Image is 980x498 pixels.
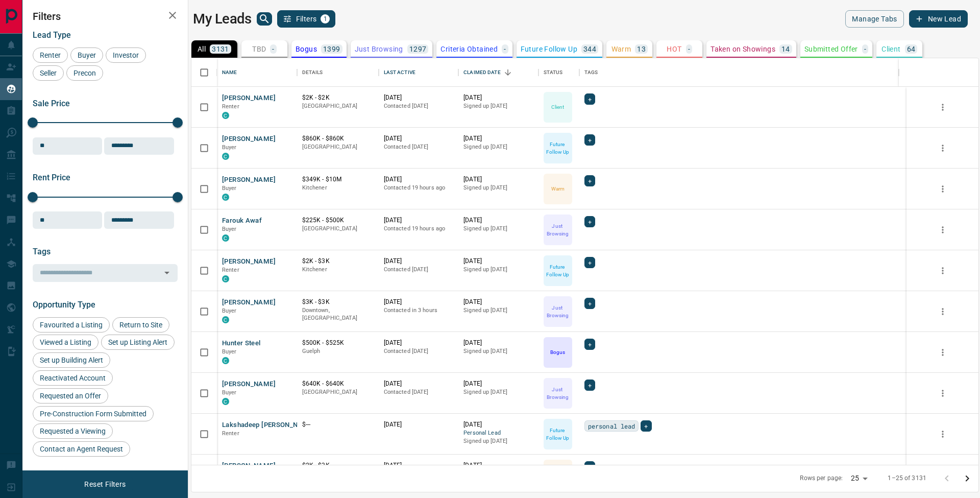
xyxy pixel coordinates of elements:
span: Renter [36,51,64,59]
p: $--- [302,420,374,429]
div: Pre-Construction Form Submitted [33,406,154,421]
p: Signed up [DATE] [463,306,533,315]
p: 1399 [323,45,340,53]
div: Buyer [70,48,103,63]
p: 3131 [212,45,229,53]
div: Tags [584,58,598,87]
span: Sale Price [33,99,70,108]
button: Lakshadeep [PERSON_NAME] [222,420,315,430]
span: Reactivated Account [36,374,109,382]
button: Filters1 [277,10,336,28]
p: Client [881,45,900,53]
div: condos.ca [222,316,229,323]
div: + [584,175,595,186]
p: All [198,45,206,53]
div: condos.ca [222,234,229,242]
span: Requested an Offer [36,392,105,400]
div: Contact an Agent Request [33,441,130,457]
p: Signed up [DATE] [463,102,533,110]
span: Precon [70,69,100,77]
p: [GEOGRAPHIC_DATA] [302,388,374,396]
span: Opportunity Type [33,300,95,310]
button: [PERSON_NAME] [222,257,276,267]
p: Signed up [DATE] [463,388,533,396]
div: condos.ca [222,153,229,160]
span: + [588,217,592,227]
div: Name [222,58,237,87]
p: [DATE] [463,339,533,347]
div: condos.ca [222,275,229,282]
span: + [588,298,592,309]
span: Tags [33,247,51,256]
div: Last Active [379,58,459,87]
div: condos.ca [222,112,229,119]
button: Go to next page [957,468,977,489]
span: Favourited a Listing [36,321,106,329]
p: [DATE] [463,420,533,429]
p: Criteria Obtained [440,45,498,53]
p: Signed up [DATE] [463,225,533,233]
span: + [588,380,592,390]
div: Details [302,58,323,87]
div: Name [217,58,297,87]
p: - [504,45,506,53]
div: + [584,461,595,472]
div: + [584,216,595,227]
div: Set up Listing Alert [101,335,175,350]
span: Set up Building Alert [36,356,107,364]
div: Status [538,58,579,87]
p: Kitchener [302,266,374,274]
button: Manage Tabs [845,10,903,28]
span: Buyer [222,144,237,151]
button: [PERSON_NAME] [222,380,276,389]
p: 64 [907,45,916,53]
p: $860K - $860K [302,134,374,143]
p: Contacted [DATE] [384,143,454,151]
p: 1297 [409,45,427,53]
div: condos.ca [222,194,229,201]
p: 14 [781,45,790,53]
span: personal lead [588,421,635,431]
p: [DATE] [463,134,533,143]
div: Requested an Offer [33,388,108,404]
p: [DATE] [384,134,454,143]
p: [DATE] [384,380,454,388]
button: Hunter Steel [222,339,261,348]
span: + [588,339,592,349]
p: 344 [583,45,596,53]
p: Just Browsing [545,386,571,401]
span: Requested a Viewing [36,427,109,435]
p: 1–25 of 3131 [888,474,926,483]
span: + [588,257,592,268]
span: + [588,94,592,104]
p: Future Follow Up [545,263,571,278]
p: 13 [637,45,646,53]
h2: Filters [33,10,178,22]
p: [DATE] [384,216,454,225]
p: [DATE] [384,298,454,306]
p: Signed up [DATE] [463,184,533,192]
p: - [688,45,690,53]
div: Viewed a Listing [33,335,99,350]
div: condos.ca [222,398,229,405]
p: Client [551,103,565,111]
button: more [935,100,950,115]
span: + [588,176,592,186]
p: Just Browsing [545,222,571,238]
p: Contacted 19 hours ago [384,184,454,192]
div: Set up Building Alert [33,352,110,368]
p: HOT [667,45,681,53]
div: Status [544,58,563,87]
h1: My Leads [193,11,252,27]
p: Guelph [302,347,374,355]
p: $2K - $2K [302,93,374,102]
div: Investor [106,48,146,63]
p: Signed up [DATE] [463,347,533,355]
p: $2K - $3K [302,257,374,266]
span: + [588,462,592,472]
span: Rent Price [33,173,70,182]
p: Bogus [550,348,565,356]
button: [PERSON_NAME] [222,93,276,103]
p: [GEOGRAPHIC_DATA] [302,102,374,110]
p: [DATE] [463,93,533,102]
